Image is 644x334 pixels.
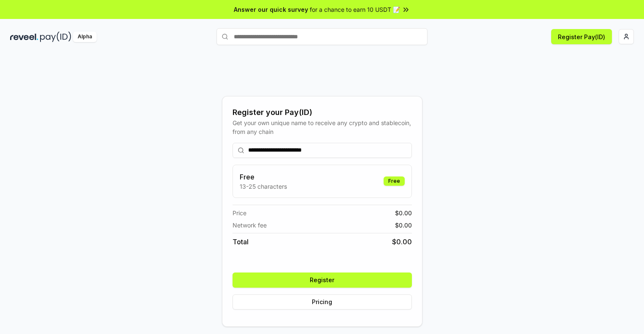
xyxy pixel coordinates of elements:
[240,172,287,182] h3: Free
[551,29,612,44] button: Register Pay(ID)
[233,107,412,118] div: Register your Pay(ID)
[40,32,71,42] img: pay_id
[233,273,412,288] button: Register
[395,221,412,230] span: $ 0.00
[233,118,412,136] div: Get your own unique name to receive any crypto and stablecoin, from any chain
[234,5,308,14] span: Answer our quick survey
[392,237,412,247] span: $ 0.00
[395,208,412,217] span: $ 0.00
[233,237,249,247] span: Total
[233,294,412,310] button: Pricing
[240,182,287,191] p: 13-25 characters
[233,208,246,217] span: Price
[73,32,97,42] div: Alpha
[384,176,405,186] div: Free
[10,32,38,42] img: reveel_dark
[310,5,400,14] span: for a chance to earn 10 USDT 📝
[233,221,267,230] span: Network fee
